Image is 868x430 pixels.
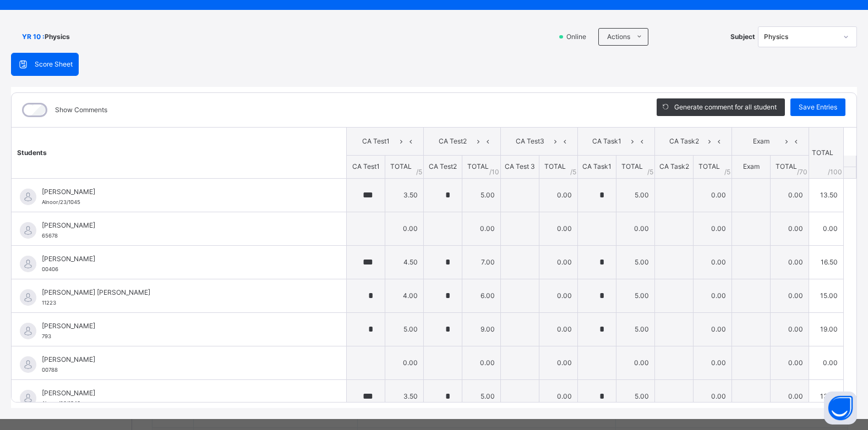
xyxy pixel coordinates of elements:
span: 00788 [42,367,58,373]
img: default.svg [20,356,36,373]
span: / 5 [570,167,576,177]
img: default.svg [20,390,36,406]
td: 0.00 [616,212,655,245]
td: 0.00 [462,212,501,245]
td: 0.00 [694,312,732,346]
span: Students [17,148,47,157]
span: Alnoor/23/1045 [42,199,80,205]
td: 5.00 [462,178,501,212]
span: CA Test 3 [505,162,535,170]
td: 19.00 [809,312,844,346]
img: default.svg [20,323,36,339]
span: / 5 [647,167,653,177]
span: 11223 [42,300,56,306]
td: 0.00 [809,212,844,245]
td: 0.00 [694,379,732,413]
td: 0.00 [694,178,732,212]
span: Actions [607,32,630,42]
span: 65678 [42,233,58,239]
span: CA Test1 [352,162,380,170]
span: CA Task1 [582,162,612,170]
span: [PERSON_NAME] [PERSON_NAME] [42,288,321,297]
span: TOTAL [621,162,643,170]
td: 0.00 [539,379,578,413]
td: 9.00 [462,312,501,346]
span: YR 10 : [22,32,45,42]
td: 3.50 [385,178,424,212]
span: Alnoor/23/1046 [42,400,80,406]
td: 0.00 [462,346,501,379]
td: 5.00 [616,245,655,279]
td: 0.00 [771,178,809,212]
span: TOTAL [390,162,412,170]
img: default.svg [20,256,36,272]
span: Score Sheet [35,59,73,69]
img: default.svg [20,289,36,306]
span: / 10 [489,167,499,177]
td: 5.00 [616,279,655,312]
td: 5.00 [385,312,424,346]
span: / 5 [724,167,730,177]
span: [PERSON_NAME] [42,254,321,264]
span: Physics [45,32,70,42]
span: TOTAL [467,162,489,170]
td: 0.00 [539,178,578,212]
th: TOTAL [809,128,844,179]
div: Physics [764,32,837,42]
td: 0.00 [539,312,578,346]
span: CA Test2 [432,136,473,146]
td: 0.00 [694,346,732,379]
td: 0.00 [616,346,655,379]
span: Save Entries [799,102,837,112]
td: 15.00 [809,279,844,312]
span: CA Test3 [509,136,550,146]
span: 793 [42,333,51,339]
span: Online [565,32,593,42]
td: 5.00 [462,379,501,413]
span: CA Task2 [659,162,689,170]
td: 0.00 [771,312,809,346]
td: 0.00 [694,212,732,245]
span: Subject [730,32,755,42]
td: 6.00 [462,279,501,312]
span: 00406 [42,266,58,272]
span: TOTAL [544,162,566,170]
td: 5.00 [616,312,655,346]
td: 0.00 [539,279,578,312]
td: 13.50 [809,178,844,212]
td: 0.00 [771,279,809,312]
span: [PERSON_NAME] [42,187,321,197]
td: 5.00 [616,178,655,212]
span: [PERSON_NAME] [42,388,321,398]
img: default.svg [20,189,36,205]
span: [PERSON_NAME] [42,355,321,365]
td: 16.50 [809,245,844,279]
span: CA Task1 [586,136,627,146]
td: 13.50 [809,379,844,413]
span: Exam [740,136,782,146]
td: 0.00 [771,212,809,245]
td: 0.00 [809,346,844,379]
label: Show Comments [55,105,107,115]
td: 4.50 [385,245,424,279]
span: / 70 [797,167,807,177]
span: TOTAL [776,162,797,170]
span: CA Test2 [429,162,457,170]
button: Open asap [824,392,857,425]
td: 0.00 [539,245,578,279]
span: TOTAL [698,162,720,170]
span: Generate comment for all student [674,102,777,112]
span: Exam [743,162,760,170]
td: 0.00 [771,379,809,413]
td: 0.00 [385,346,424,379]
td: 0.00 [694,279,732,312]
td: 4.00 [385,279,424,312]
td: 0.00 [771,346,809,379]
span: CA Test1 [355,136,396,146]
td: 5.00 [616,379,655,413]
td: 0.00 [771,245,809,279]
span: [PERSON_NAME] [42,321,321,331]
td: 3.50 [385,379,424,413]
td: 0.00 [694,245,732,279]
td: 0.00 [385,212,424,245]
